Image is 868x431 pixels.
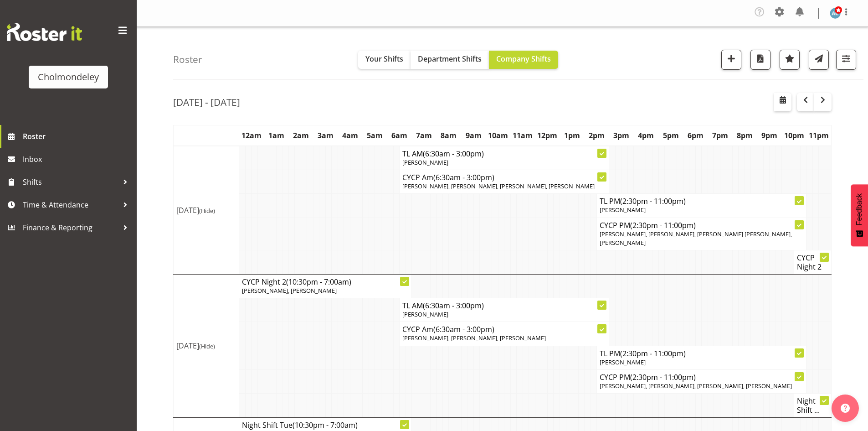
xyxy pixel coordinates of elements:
h2: [DATE] - [DATE] [173,96,240,108]
span: [PERSON_NAME], [PERSON_NAME], [PERSON_NAME] [402,334,546,342]
th: 11am [510,125,535,146]
span: [PERSON_NAME] [600,206,646,214]
h4: TL AM [402,149,606,158]
th: 3pm [609,125,634,146]
span: [PERSON_NAME] [600,358,646,366]
span: (2:30pm - 11:00pm) [620,348,686,358]
th: 2am [288,125,313,146]
th: 6pm [683,125,708,146]
button: Feedback - Show survey [851,184,868,246]
button: Highlight an important date within the roster. [780,50,800,70]
th: 7pm [708,125,732,146]
h4: CYCP Am [402,173,606,182]
span: (6:30am - 3:00pm) [423,301,484,311]
button: Download a PDF of the roster according to the set date range. [750,50,770,70]
td: [DATE] [174,146,239,274]
h4: CYCP Am [402,325,606,334]
button: Company Shifts [489,51,558,69]
span: [PERSON_NAME], [PERSON_NAME], [PERSON_NAME], [PERSON_NAME] [600,382,792,390]
span: Shifts [23,175,118,189]
span: [PERSON_NAME], [PERSON_NAME] [242,286,337,295]
th: 5am [363,125,387,146]
th: 5pm [658,125,683,146]
span: Your Shifts [365,54,403,64]
span: [PERSON_NAME] [402,310,448,318]
span: (6:30am - 3:00pm) [433,324,494,334]
span: [PERSON_NAME], [PERSON_NAME], [PERSON_NAME] [PERSON_NAME], [PERSON_NAME] [600,230,792,247]
button: Select a specific date within the roster. [774,93,791,111]
span: (Hide) [199,207,215,215]
th: 11pm [806,125,832,146]
span: Time & Attendance [23,198,118,212]
span: (2:30pm - 11:00pm) [620,196,686,206]
h4: Night Shift Tue [242,421,409,430]
h4: CYCP Night 2 [242,277,409,286]
th: 4am [338,125,362,146]
h4: TL AM [402,301,606,310]
th: 12pm [535,125,560,146]
span: Finance & Reporting [23,221,118,234]
button: Send a list of all shifts for the selected filtered period to all rostered employees. [809,50,829,70]
th: 9am [461,125,486,146]
td: [DATE] [174,274,239,417]
th: 1am [264,125,288,146]
h4: Roster [173,54,202,65]
th: 8pm [732,125,757,146]
div: Cholmondeley [38,70,99,84]
button: Add a new shift [721,50,741,70]
span: Feedback [855,193,863,225]
h4: CYCP PM [600,221,803,230]
th: 1pm [560,125,585,146]
button: Department Shifts [411,51,489,69]
th: 10am [486,125,510,146]
span: [PERSON_NAME] [402,158,448,166]
h4: TL PM [600,349,803,358]
h4: CYCP Night 2 [797,253,828,271]
h4: CYCP PM [600,373,803,382]
span: [PERSON_NAME], [PERSON_NAME], [PERSON_NAME], [PERSON_NAME] [402,182,595,190]
span: Department Shifts [418,54,482,64]
span: (2:30pm - 11:00pm) [630,372,696,382]
span: Company Shifts [496,54,551,64]
h4: Night Shift ... [797,396,828,415]
span: (10:30pm - 7:00am) [286,277,351,287]
span: (10:30pm - 7:00am) [293,420,358,430]
h4: TL PM [600,197,803,206]
th: 2pm [585,125,609,146]
img: help-xxl-2.png [841,404,850,413]
th: 12am [239,125,264,146]
button: Filter Shifts [836,50,856,70]
span: (6:30am - 3:00pm) [423,149,484,159]
th: 6am [387,125,412,146]
span: (6:30am - 3:00pm) [433,172,494,182]
span: (2:30pm - 11:00pm) [630,220,696,230]
span: (Hide) [199,342,215,350]
th: 4pm [634,125,658,146]
th: 8am [437,125,461,146]
th: 9pm [757,125,782,146]
th: 7am [412,125,437,146]
span: Roster [23,130,132,143]
img: additional-cycp-required1509.jpg [830,8,841,19]
img: Rosterit website logo [7,23,82,41]
button: Your Shifts [358,51,411,69]
span: Inbox [23,152,132,166]
th: 10pm [782,125,806,146]
th: 3am [313,125,338,146]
